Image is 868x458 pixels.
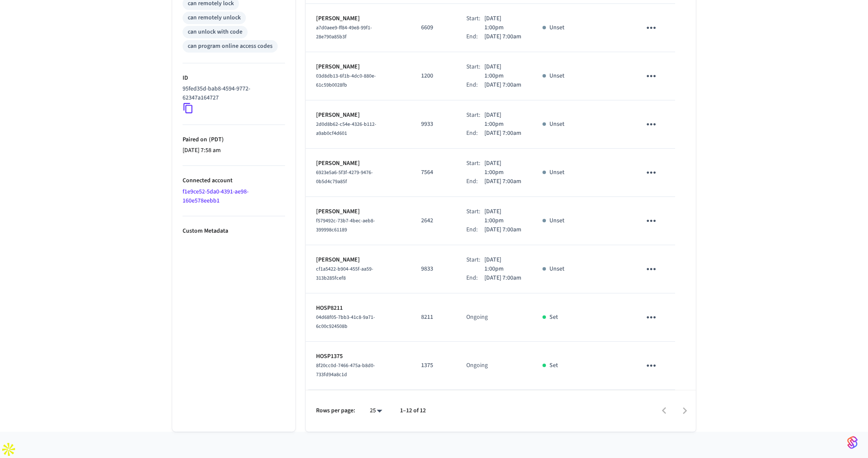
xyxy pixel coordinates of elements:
p: 8211 [421,313,446,322]
p: [DATE] 7:00am [484,177,521,186]
span: 04d68f05-7bb3-41c8-9a71-6c00c924508b [316,314,375,330]
p: [DATE] 7:00am [484,274,521,283]
p: [PERSON_NAME] [316,14,400,23]
div: End: [466,32,484,41]
p: [PERSON_NAME] [316,159,400,168]
p: HOSP8211 [316,304,400,313]
td: Ongoing [456,342,532,390]
p: 1–12 of 12 [400,406,426,415]
span: ( PDT ) [207,135,224,144]
p: Unset [549,168,564,177]
p: Paired on [183,135,285,144]
div: Start: [466,159,484,177]
p: 9933 [421,120,446,129]
div: End: [466,177,484,186]
span: cf1a5422-b904-455f-aa59-313b285fcef8 [316,265,373,282]
p: 6609 [421,23,446,32]
p: [PERSON_NAME] [316,111,400,120]
span: 8f20cc0d-7466-475a-b8d0-733fd94a8c1d [316,362,375,378]
p: HOSP1375 [316,352,400,361]
p: [DATE] 7:58 am [183,146,285,155]
div: can unlock with code [188,28,242,37]
span: f579492c-73b7-4bec-aeb8-399998c61189 [316,217,375,234]
p: 95fed35d-bab8-4594-9772-62347a164727 [183,84,282,103]
a: f1e9ce52-5da0-4391-ae98-160e578eebb1 [183,187,248,205]
div: Start: [466,62,484,81]
div: Start: [466,207,484,225]
p: Connected account [183,176,285,185]
p: [DATE] 1:00pm [484,207,521,225]
p: [DATE] 1:00pm [484,111,521,129]
div: Start: [466,14,484,32]
div: End: [466,274,484,283]
p: [DATE] 7:00am [484,32,521,41]
div: End: [466,225,484,234]
td: Ongoing [456,293,532,342]
p: Rows per page: [316,406,355,415]
p: Unset [549,23,564,32]
div: Start: [466,111,484,129]
p: Set [549,313,558,322]
div: can remotely unlock [188,13,241,22]
p: [DATE] 1:00pm [484,159,521,177]
p: [DATE] 7:00am [484,81,521,90]
span: 6923e5a6-5f3f-4279-9476-0b5d4c79a85f [316,169,373,185]
p: [DATE] 7:00am [484,129,521,138]
p: Unset [549,120,564,129]
p: [DATE] 1:00pm [484,255,521,274]
div: can program online access codes [188,42,273,51]
p: [PERSON_NAME] [316,207,400,216]
p: [PERSON_NAME] [316,62,400,72]
span: a7d0aee9-ff84-49e8-99f1-28e790a85b3f [316,24,372,41]
p: [PERSON_NAME] [316,255,400,265]
span: 2d0d8b62-c54e-4326-b112-a9ab0cf4d601 [316,121,376,137]
p: Unset [549,216,564,225]
p: 1375 [421,361,446,370]
p: Custom Metadata [183,227,285,236]
p: 7564 [421,168,446,177]
p: [DATE] 7:00am [484,225,521,234]
div: End: [466,129,484,138]
p: [DATE] 1:00pm [484,14,521,32]
div: Start: [466,255,484,274]
span: 03d8db13-6f1b-4dc0-880e-61c59b0028fb [316,72,376,89]
div: End: [466,81,484,90]
p: Unset [549,72,564,81]
p: Unset [549,265,564,274]
p: [DATE] 1:00pm [484,62,521,81]
p: Set [549,361,558,370]
div: 25 [366,405,386,417]
p: 1200 [421,72,446,81]
p: 2642 [421,216,446,225]
p: 9833 [421,265,446,274]
p: ID [183,74,285,83]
